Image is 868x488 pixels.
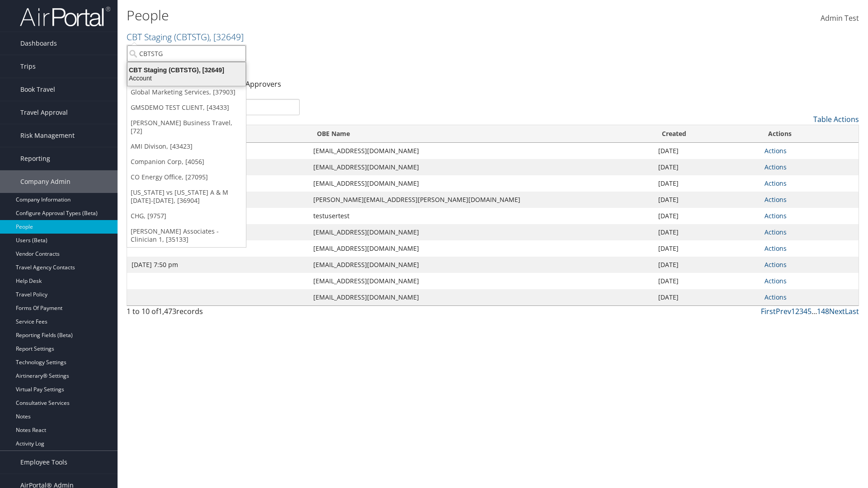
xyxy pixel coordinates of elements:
[20,55,36,78] span: Trips
[776,306,791,316] a: Prev
[127,139,246,154] a: AMI Divison, [43423]
[20,32,57,55] span: Dashboards
[764,244,787,253] a: Actions
[764,277,787,285] a: Actions
[309,208,654,224] td: testusertest
[795,306,799,316] a: 2
[127,185,246,208] a: [US_STATE] vs [US_STATE] A & M [DATE]-[DATE], [36904]
[807,306,811,316] a: 5
[309,192,654,208] td: [PERSON_NAME][EMAIL_ADDRESS][PERSON_NAME][DOMAIN_NAME]
[654,224,760,240] td: [DATE]
[654,240,760,257] td: [DATE]
[821,13,859,23] span: Admin Test
[764,179,787,188] a: Actions
[309,175,654,192] td: [EMAIL_ADDRESS][DOMAIN_NAME]
[309,289,654,305] td: [EMAIL_ADDRESS][DOMAIN_NAME]
[803,306,807,316] a: 4
[20,170,71,193] span: Company Admin
[127,84,246,100] a: Global Marketing Services, [37903]
[127,306,300,321] div: 1 to 10 of records
[20,124,75,147] span: Risk Management
[158,306,176,316] span: 1,473
[764,211,787,220] a: Actions
[20,147,50,170] span: Reporting
[309,143,654,159] td: [EMAIL_ADDRESS][DOMAIN_NAME]
[127,169,246,185] a: CO Energy Office, [27095]
[654,175,760,192] td: [DATE]
[654,192,760,208] td: [DATE]
[127,257,309,273] td: [DATE] 7:50 pm
[764,228,787,236] a: Actions
[764,146,787,155] a: Actions
[654,125,760,143] th: Created: activate to sort column ascending
[654,289,760,305] td: [DATE]
[821,5,859,33] a: Admin Test
[127,6,615,25] h1: People
[309,224,654,240] td: [EMAIL_ADDRESS][DOMAIN_NAME]
[309,273,654,289] td: [EMAIL_ADDRESS][DOMAIN_NAME]
[813,114,859,124] a: Table Actions
[20,6,110,27] img: airportal-logo.png
[20,101,68,124] span: Travel Approval
[791,306,795,316] a: 1
[127,100,246,115] a: GMSDEMO TEST CLIENT, [43433]
[127,154,246,169] a: Companion Corp, [4056]
[309,125,654,143] th: OBE Name: activate to sort column ascending
[764,195,787,204] a: Actions
[845,306,859,316] a: Last
[799,306,803,316] a: 3
[122,74,251,82] div: Account
[245,79,281,89] a: Approvers
[209,31,244,43] span: , [ 32649 ]
[764,293,787,301] a: Actions
[761,306,776,316] a: First
[20,78,55,101] span: Book Travel
[20,451,67,474] span: Employee Tools
[654,159,760,175] td: [DATE]
[654,208,760,224] td: [DATE]
[654,257,760,273] td: [DATE]
[654,143,760,159] td: [DATE]
[127,224,246,247] a: [PERSON_NAME] Associates - Clinician 1, [35133]
[309,159,654,175] td: [EMAIL_ADDRESS][DOMAIN_NAME]
[817,306,829,316] a: 148
[174,31,209,43] span: ( CBTSTG )
[127,115,246,139] a: [PERSON_NAME] Business Travel, [72]
[127,45,246,62] input: Search Accounts
[127,208,246,224] a: CHG, [9757]
[309,240,654,257] td: [EMAIL_ADDRESS][DOMAIN_NAME]
[654,273,760,289] td: [DATE]
[127,31,244,43] a: CBT Staging
[764,163,787,171] a: Actions
[122,66,251,74] div: CBT Staging (CBTSTG), [32649]
[309,257,654,273] td: [EMAIL_ADDRESS][DOMAIN_NAME]
[811,306,817,316] span: …
[760,125,859,143] th: Actions
[764,260,787,269] a: Actions
[829,306,845,316] a: Next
